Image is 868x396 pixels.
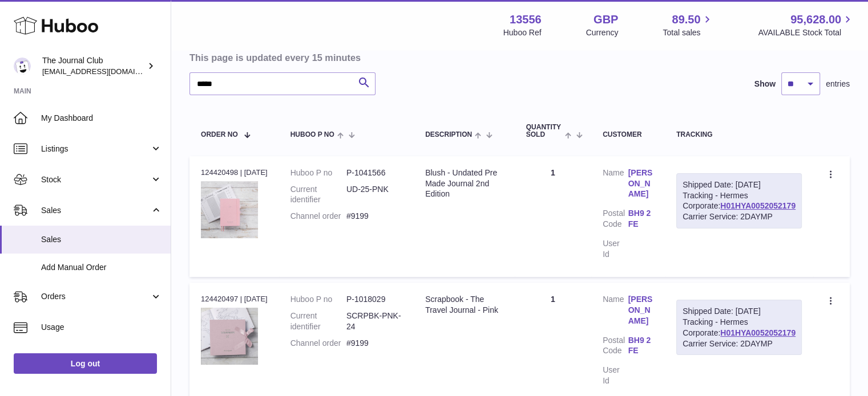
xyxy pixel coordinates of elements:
[346,338,402,349] dd: #9199
[603,238,628,260] dt: User Id
[754,79,776,89] label: Show
[676,131,802,138] div: Tracking
[603,131,653,138] div: Customer
[41,144,150,154] span: Listings
[758,27,854,38] span: AVAILABLE Stock Total
[41,291,150,302] span: Orders
[346,168,402,178] dd: P-1041566
[720,201,796,210] a: H01HYA0052052179
[503,27,542,38] div: Huboo Ref
[628,168,654,200] a: [PERSON_NAME]
[628,335,654,357] a: BH9 2FE
[676,300,802,356] div: Tracking - Hermes Corporate:
[663,27,713,38] span: Total sales
[683,179,796,190] div: Shipped Date: [DATE]
[663,12,713,38] a: 89.50 Total sales
[346,311,402,332] dd: SCRPBK-PNK-24
[201,131,238,138] span: Order No
[628,294,654,326] a: [PERSON_NAME]
[425,168,503,200] div: Blush - Undated Pre Made Journal 2nd Edition
[201,294,268,304] div: 124420497 | [DATE]
[603,335,628,360] dt: Postal Code
[425,294,503,316] div: Scrapbook - The Travel Journal - Pink
[41,113,162,124] span: My Dashboard
[201,168,268,178] div: 124420498 | [DATE]
[42,67,168,76] span: [EMAIL_ADDRESS][DOMAIN_NAME]
[526,124,562,138] span: Quantity Sold
[603,294,628,329] dt: Name
[603,365,628,386] dt: User Id
[201,308,258,365] img: 135561733127613.png
[290,338,346,349] dt: Channel order
[201,181,258,238] img: 135561751033792.jpg
[41,234,162,245] span: Sales
[758,12,854,38] a: 95,628.00 AVAILABLE Stock Total
[346,211,402,222] dd: #9199
[14,58,31,75] img: hello@thejournalclub.co.uk
[290,184,346,206] dt: Current identifier
[515,156,591,277] td: 1
[41,174,150,185] span: Stock
[790,12,841,27] span: 95,628.00
[42,55,145,77] div: The Journal Club
[14,353,157,374] a: Log out
[41,262,162,273] span: Add Manual Order
[290,211,346,222] dt: Channel order
[826,79,850,89] span: entries
[683,306,796,317] div: Shipped Date: [DATE]
[346,294,402,305] dd: P-1018029
[628,208,654,230] a: BH9 2FE
[672,12,700,27] span: 89.50
[676,173,802,229] div: Tracking - Hermes Corporate:
[603,168,628,203] dt: Name
[683,211,796,222] div: Carrier Service: 2DAYMP
[346,184,402,206] dd: UD-25-PNK
[603,208,628,232] dt: Postal Code
[290,131,334,138] span: Huboo P no
[594,12,618,27] strong: GBP
[510,12,542,27] strong: 13556
[683,338,796,349] div: Carrier Service: 2DAYMP
[290,168,346,178] dt: Huboo P no
[586,27,619,38] div: Currency
[290,311,346,332] dt: Current identifier
[720,328,796,337] a: H01HYA0052052179
[425,131,472,138] span: Description
[41,205,150,216] span: Sales
[290,294,346,305] dt: Huboo P no
[41,322,162,333] span: Usage
[189,51,847,64] h3: This page is updated every 15 minutes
